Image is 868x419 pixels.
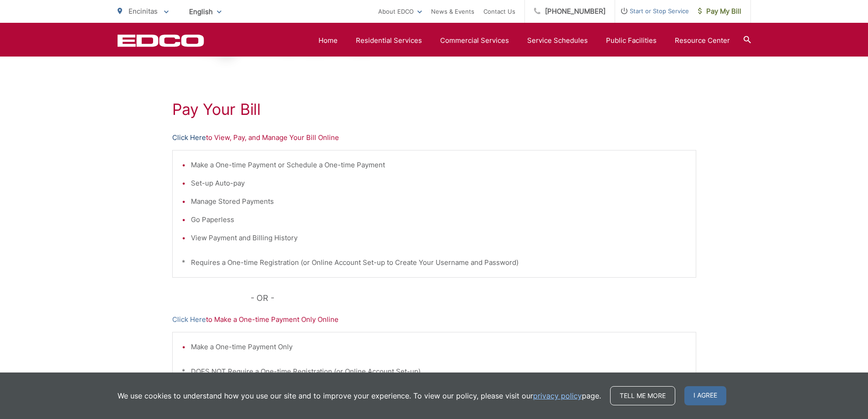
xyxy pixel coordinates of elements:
a: Service Schedules [527,35,588,46]
li: View Payment and Billing History [191,233,687,243]
a: Commercial Services [440,35,509,46]
span: I agree [684,386,726,405]
li: Go Paperless [191,214,687,225]
li: Set-up Auto-pay [191,178,687,189]
p: to View, Pay, and Manage Your Bill Online [172,132,696,143]
a: Contact Us [483,6,515,17]
a: Residential Services [356,35,422,46]
p: * DOES NOT Require a One-time Registration (or Online Account Set-up) [182,366,687,377]
p: to Make a One-time Payment Only Online [172,314,696,325]
li: Make a One-time Payment or Schedule a One-time Payment [191,160,687,171]
span: Encinitas [128,7,158,16]
a: Tell me more [610,386,675,405]
span: English [182,4,228,20]
a: EDCD logo. Return to the homepage. [118,34,204,47]
h1: Pay Your Bill [172,100,696,119]
li: Manage Stored Payments [191,196,687,207]
a: Click Here [172,132,206,143]
span: Pay My Bill [698,6,741,17]
a: Home [318,35,338,46]
a: Resource Center [675,35,730,46]
p: We use cookies to understand how you use our site and to improve your experience. To view our pol... [118,390,601,401]
a: privacy policy [533,390,582,401]
a: Click Here [172,314,206,325]
li: Make a One-time Payment Only [191,341,687,352]
p: * Requires a One-time Registration (or Online Account Set-up to Create Your Username and Password) [182,257,687,268]
a: About EDCO [378,6,422,17]
a: Public Facilities [606,35,657,46]
a: News & Events [431,6,474,17]
p: - OR - [251,291,696,305]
